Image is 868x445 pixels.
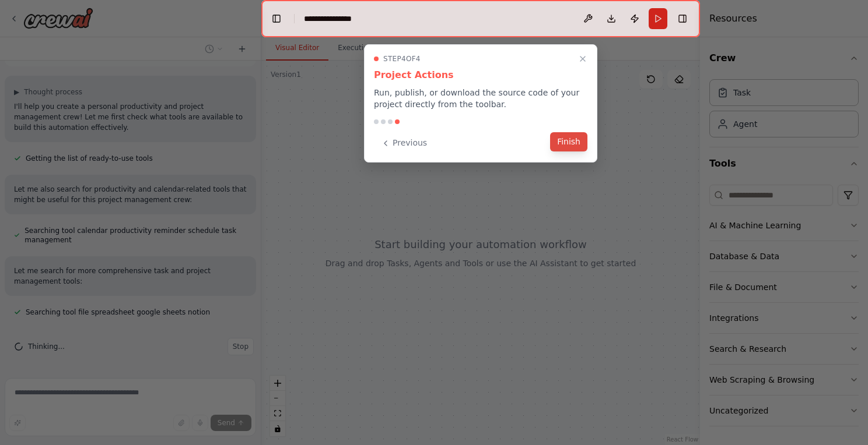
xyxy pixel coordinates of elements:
button: Hide left sidebar [268,10,285,27]
button: Previous [374,133,434,153]
button: Close walkthrough [576,52,590,66]
button: Finish [550,132,587,151]
p: Run, publish, or download the source code of your project directly from the toolbar. [374,87,587,110]
h3: Project Actions [374,68,587,82]
span: Step 4 of 4 [383,54,421,63]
